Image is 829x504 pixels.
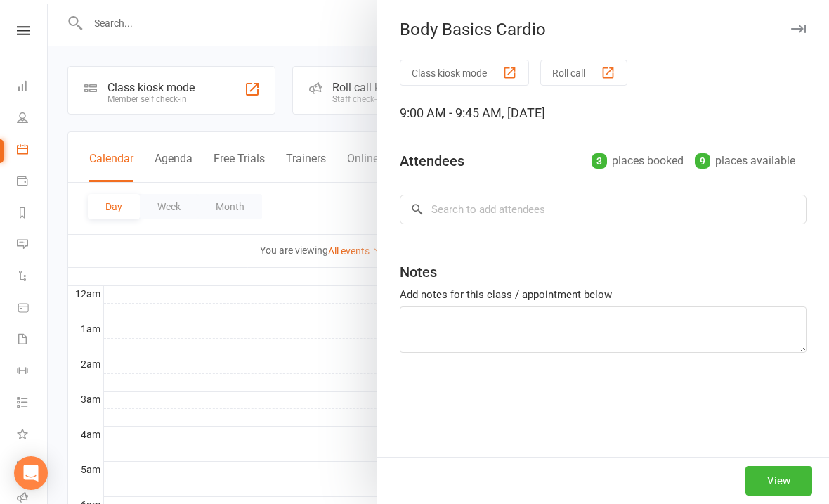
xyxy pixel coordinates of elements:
[400,262,437,282] div: Notes
[695,151,795,171] div: places available
[400,151,464,171] div: Attendees
[17,451,48,483] a: General attendance kiosk mode
[695,153,710,169] div: 9
[17,135,48,167] a: Calendar
[377,20,829,39] div: Body Basics Cardio
[745,466,812,496] button: View
[540,60,627,86] button: Roll call
[17,198,48,230] a: Reports
[400,103,807,123] div: 9:00 AM - 9:45 AM, [DATE]
[17,72,48,103] a: Dashboard
[400,60,529,86] button: Class kiosk mode
[17,167,48,198] a: Payments
[17,293,48,325] a: Product Sales
[592,151,684,171] div: places booked
[400,195,807,224] input: Search to add attendees
[17,420,48,451] a: What's New
[400,286,807,303] div: Add notes for this class / appointment below
[14,456,48,490] div: Open Intercom Messenger
[17,103,48,135] a: People
[592,153,607,169] div: 3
